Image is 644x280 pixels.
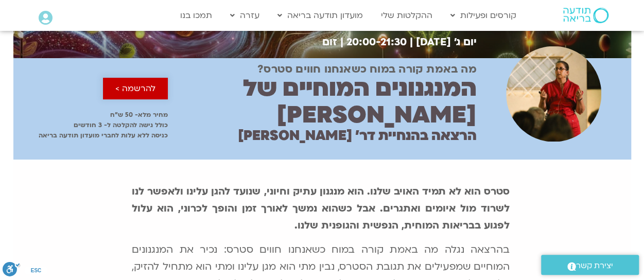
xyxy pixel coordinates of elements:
a: מועדון תודעה בריאה [272,6,368,25]
a: קורסים ופעילות [445,6,521,25]
span: יצירת קשר [576,259,613,273]
h2: מה באמת קורה במוח כשאנחנו חווים סטרס? [257,63,476,76]
span: להרשמה > [115,84,155,93]
h2: הרצאה בהנחיית דר׳ [PERSON_NAME] [238,128,477,144]
h2: המנגנונים המוחיים של [PERSON_NAME] [168,75,477,129]
a: תמכו בנו [175,6,217,25]
img: תודעה בריאה [563,8,608,23]
p: מחיר מלא- 50 ש״ח כולל גישה להקלטה ל- 3 חודשים כניסה ללא עלות לחברי מועדון תודעה בריאה [13,110,168,141]
a: יצירת קשר [541,255,639,275]
b: סטרס הוא לא תמיד האויב שלנו. הוא מנגנון עתיק וחיוני, שנועד להגן עלינו ולאפשר לנו לשרוד מול איומים... [132,185,510,232]
a: להרשמה > [103,78,168,99]
a: ההקלטות שלי [376,6,438,25]
h2: יום ג׳ [DATE] | 20:00-21:30 | זום [315,36,477,48]
a: עזרה [225,6,265,25]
